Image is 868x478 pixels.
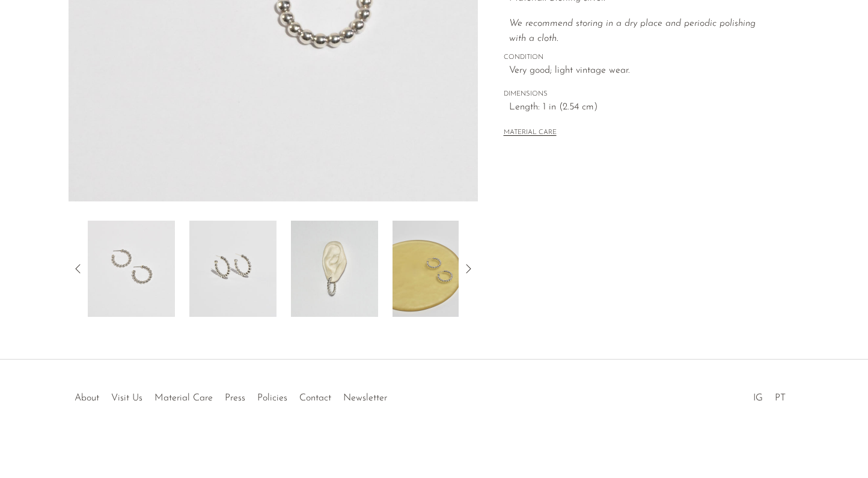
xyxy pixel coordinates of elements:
img: Beaded Hoop Earrings [189,221,277,317]
a: Visit Us [111,393,142,403]
span: Length: 1 in (2.54 cm) [509,100,774,115]
span: CONDITION [504,52,774,63]
button: MATERIAL CARE [504,129,557,138]
a: About [75,393,99,403]
a: Policies [257,393,287,403]
a: Material Care [154,393,213,403]
ul: Social Medias [747,384,792,406]
span: Very good; light vintage wear. [509,63,774,79]
img: Beaded Hoop Earrings [393,221,480,317]
span: DIMENSIONS [504,89,774,100]
a: Contact [299,393,331,403]
img: Beaded Hoop Earrings [88,221,175,317]
a: Press [225,393,245,403]
img: Beaded Hoop Earrings [291,221,378,317]
ul: Quick links [69,384,393,406]
a: IG [753,393,763,403]
i: We recommend storing in a dry place and periodic polishing with a cloth. [509,19,756,44]
a: PT [775,393,786,403]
